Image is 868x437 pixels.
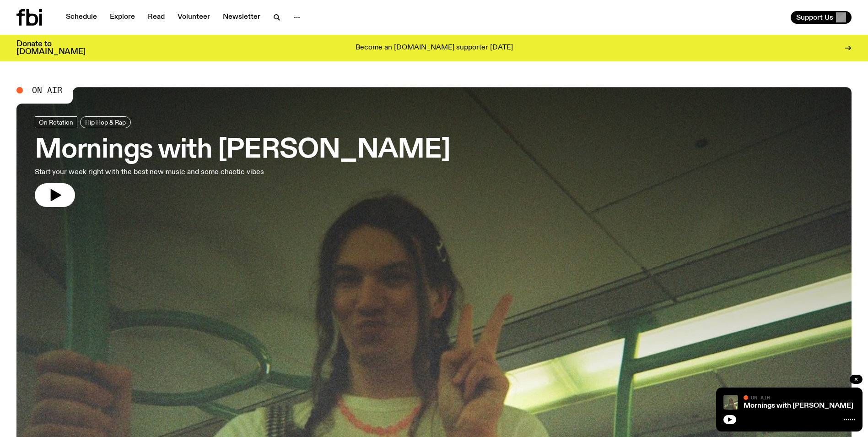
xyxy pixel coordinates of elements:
[217,11,266,24] a: Newsletter
[80,116,131,128] a: Hip Hop & Rap
[791,11,852,24] button: Support Us
[39,119,73,126] span: On Rotation
[35,116,450,207] a: Mornings with [PERSON_NAME]Start your week right with the best new music and some chaotic vibes
[35,116,77,128] a: On Rotation
[751,394,770,400] span: On Air
[32,86,62,94] span: On Air
[142,11,170,24] a: Read
[723,395,738,410] img: Jim Kretschmer in a really cute outfit with cute braids, standing on a train holding up a peace s...
[796,13,833,22] span: Support Us
[104,11,140,24] a: Explore
[744,402,853,410] a: Mornings with [PERSON_NAME]
[35,167,269,178] p: Start your week right with the best new music and some chaotic vibes
[16,40,86,56] h3: Donate to [DOMAIN_NAME]
[35,137,450,163] h3: Mornings with [PERSON_NAME]
[85,119,126,126] span: Hip Hop & Rap
[356,44,513,52] p: Become an [DOMAIN_NAME] supporter [DATE]
[60,11,102,24] a: Schedule
[172,11,216,24] a: Volunteer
